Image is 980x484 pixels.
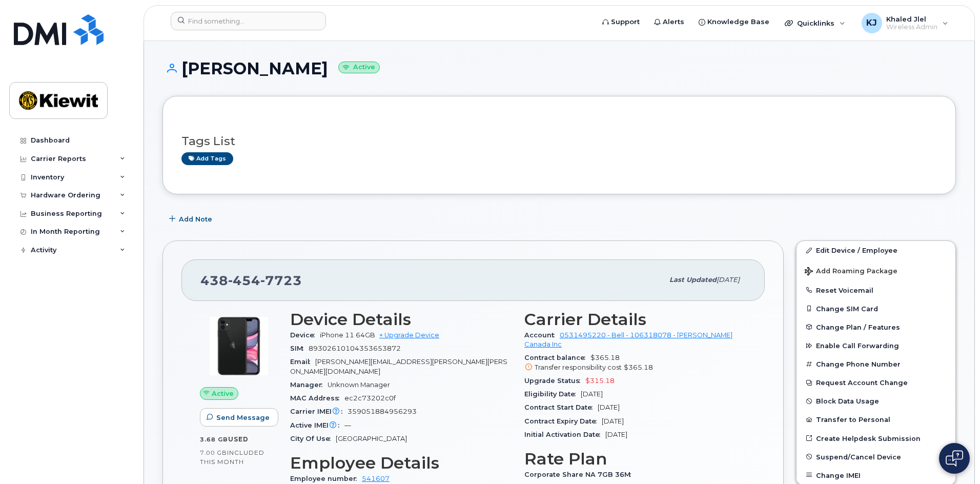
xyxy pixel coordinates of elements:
span: Active [212,389,234,398]
h3: Carrier Details [524,310,746,329]
span: ec2c73202c0f [344,394,396,402]
h3: Tags List [181,135,937,148]
span: [DATE] [581,390,603,398]
span: Last updated [669,276,717,284]
span: Corporate Share NA 7GB 36M [524,471,636,478]
button: Add Note [162,210,221,228]
small: Active [338,62,380,73]
a: Create Helpdesk Submission [797,429,955,448]
span: Change Plan / Features [816,323,900,331]
button: Add Roaming Package [797,260,955,281]
h3: Device Details [290,310,512,329]
span: $315.18 [585,377,615,385]
span: $365.18 [624,364,653,371]
button: Block Data Usage [797,392,955,410]
button: Transfer to Personal [797,410,955,429]
span: Add Note [179,214,212,224]
span: [DATE] [598,404,620,411]
button: Change Plan / Features [797,318,955,336]
span: 3.68 GB [200,436,228,443]
span: Unknown Manager [328,381,390,389]
span: Employee number [290,475,362,482]
span: included this month [200,449,264,466]
button: Change SIM Card [797,299,955,318]
button: Reset Voicemail [797,281,955,299]
span: $365.18 [524,354,746,372]
img: Open chat [946,450,963,467]
h3: Rate Plan [524,450,746,468]
span: 7.00 GB [200,449,227,456]
span: Email [290,358,315,366]
span: used [228,435,249,443]
a: 0531495220 - Bell - 106318078 - [PERSON_NAME] Canada Inc [524,331,732,348]
span: Upgrade Status [524,377,585,385]
span: [PERSON_NAME][EMAIL_ADDRESS][PERSON_NAME][PERSON_NAME][DOMAIN_NAME] [290,358,507,375]
span: 359051884956293 [348,408,417,415]
span: 438 [200,273,302,288]
button: Change Phone Number [797,355,955,373]
span: Transfer responsibility cost [535,364,622,371]
span: Send Message [216,413,270,422]
button: Suspend/Cancel Device [797,448,955,466]
span: Carrier IMEI [290,408,348,415]
span: City Of Use [290,435,336,442]
span: Contract Expiry Date [524,417,602,425]
span: Contract Start Date [524,404,598,411]
a: + Upgrade Device [379,331,439,339]
img: iPhone_11.jpg [208,315,270,377]
span: Active IMEI [290,421,344,429]
h3: Employee Details [290,454,512,472]
span: 454 [228,273,260,288]
span: — [344,421,351,429]
span: Device [290,331,320,339]
span: Account [524,331,560,339]
span: 7723 [260,273,302,288]
span: SIM [290,345,309,352]
span: [DATE] [602,417,624,425]
span: Initial Activation Date [524,431,605,438]
span: Contract balance [524,354,590,361]
button: Request Account Change [797,373,955,392]
button: Send Message [200,408,278,427]
span: Enable Call Forwarding [816,342,899,350]
a: Add tags [181,152,233,165]
h1: [PERSON_NAME] [162,59,956,77]
a: 541607 [362,475,390,482]
span: Manager [290,381,328,389]
span: [GEOGRAPHIC_DATA] [336,435,407,442]
a: Edit Device / Employee [797,241,955,259]
span: [DATE] [605,431,627,438]
span: MAC Address [290,394,344,402]
span: Eligibility Date [524,390,581,398]
span: iPhone 11 64GB [320,331,375,339]
button: Enable Call Forwarding [797,336,955,355]
span: Suspend/Cancel Device [816,453,901,460]
span: [DATE] [717,276,740,284]
span: 89302610104353653872 [309,345,401,352]
span: Add Roaming Package [805,267,897,277]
